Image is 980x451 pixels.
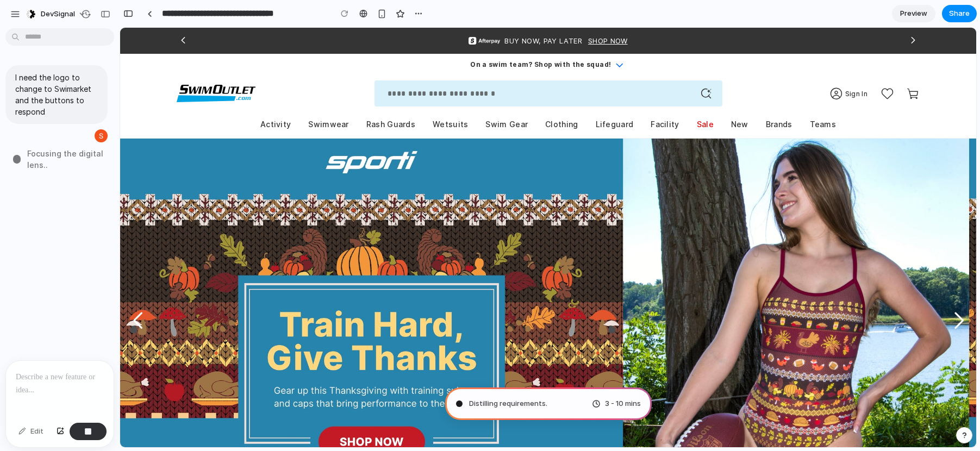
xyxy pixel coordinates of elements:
a: Preview [892,5,935,22]
span: Distilling requirements . [469,398,547,409]
p: I need the logo to change to Swimarket and the buttons to respond [15,72,98,117]
span: DevSignal [41,9,75,20]
button: Share [942,5,977,22]
span: 3 - 10 mins [605,398,641,409]
span: Share [949,8,970,19]
iframe: Kustomer Widget Iframe [807,371,845,409]
span: Preview [900,8,927,19]
span: Focusing the digital lens .. [27,148,113,171]
button: DevSignal [21,5,92,23]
